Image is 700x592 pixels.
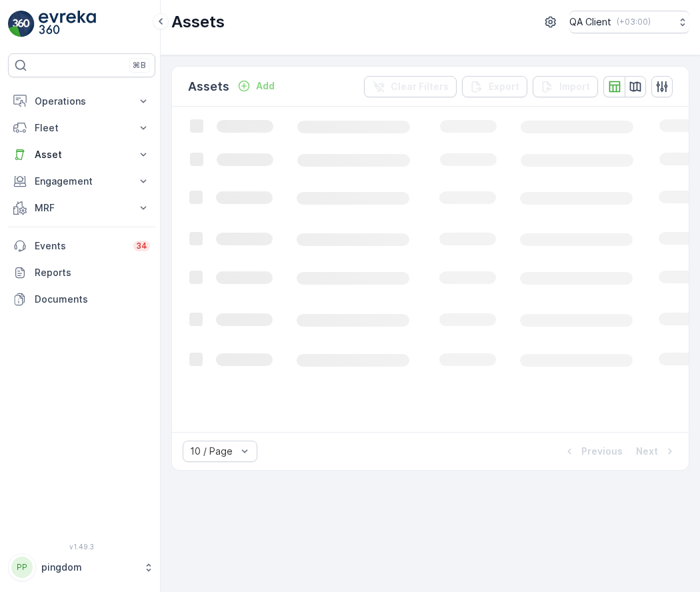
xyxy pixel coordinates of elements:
[569,15,611,29] p: QA Client
[8,88,155,115] button: Operations
[569,11,689,33] button: QA Client(+03:00)
[188,77,229,96] p: Assets
[561,443,624,459] button: Previous
[35,175,129,188] p: Engagement
[39,11,96,37] img: logo_light-DOdMpM7g.png
[8,168,155,195] button: Engagement
[133,60,146,71] p: ⌘B
[41,561,137,574] p: pingdom
[8,543,155,551] span: v 1.49.3
[8,195,155,221] button: MRF
[171,11,225,33] p: Assets
[559,80,590,93] p: Import
[35,239,125,253] p: Events
[581,445,623,458] p: Previous
[136,241,147,251] p: 34
[8,11,35,37] img: logo
[8,115,155,141] button: Fleet
[256,79,275,93] p: Add
[8,141,155,168] button: Asset
[35,148,129,161] p: Asset
[11,557,33,578] div: PP
[636,445,658,458] p: Next
[617,17,651,27] p: ( +03:00 )
[391,80,449,93] p: Clear Filters
[8,286,155,313] a: Documents
[533,76,598,97] button: Import
[8,259,155,286] a: Reports
[635,443,678,459] button: Next
[462,76,527,97] button: Export
[35,201,129,215] p: MRF
[35,121,129,135] p: Fleet
[8,553,155,581] button: PPpingdom
[35,266,150,279] p: Reports
[232,78,280,94] button: Add
[364,76,457,97] button: Clear Filters
[35,95,129,108] p: Operations
[35,293,150,306] p: Documents
[8,233,155,259] a: Events34
[489,80,519,93] p: Export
